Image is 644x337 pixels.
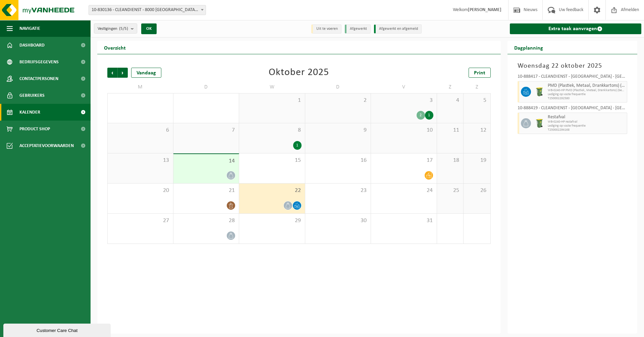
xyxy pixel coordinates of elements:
[371,81,437,93] td: V
[131,68,161,78] div: Vandaag
[309,157,368,164] span: 16
[293,141,302,150] div: 1
[309,187,368,194] span: 23
[243,187,302,194] span: 22
[239,81,305,93] td: W
[19,54,59,70] span: Bedrijfsgegevens
[309,127,368,134] span: 9
[94,23,137,33] button: Vestigingen(5/5)
[89,5,206,15] span: 10-830136 - CLEANDIENST - 8000 BRUGGE, PATHOEKEWEG 48
[118,68,128,78] span: Volgende
[374,127,433,134] span: 10
[374,187,433,194] span: 24
[243,157,302,164] span: 15
[464,81,490,93] td: Z
[111,217,170,224] span: 27
[305,81,371,93] td: D
[467,97,487,104] span: 5
[417,111,425,120] div: 2
[177,157,236,165] span: 14
[19,87,45,104] span: Gebruikers
[269,68,329,78] div: Oktober 2025
[3,322,112,337] iframe: chat widget
[518,61,628,71] h3: Woensdag 22 oktober 2025
[548,83,626,88] span: PMD (Plastiek, Metaal, Drankkartons) (bedrijven)
[309,217,368,224] span: 30
[173,81,239,93] td: D
[518,106,628,113] div: 10-888419 - CLEANDIENST - [GEOGRAPHIC_DATA] - [GEOGRAPHIC_DATA]
[548,115,626,120] span: Restafval
[345,24,371,33] li: Afgewerkt
[309,97,368,104] span: 2
[19,121,50,137] span: Product Shop
[440,157,460,164] span: 18
[374,97,433,104] span: 3
[468,7,501,12] strong: [PERSON_NAME]
[534,118,544,128] img: WB-0240-HPE-GN-50
[243,97,302,104] span: 1
[111,127,170,134] span: 6
[510,23,642,34] a: Extra taak aanvragen
[548,128,626,132] span: T250002294168
[107,68,117,78] span: Vorige
[19,37,45,54] span: Dashboard
[425,111,433,120] div: 1
[467,157,487,164] span: 19
[177,187,236,194] span: 21
[243,127,302,134] span: 8
[507,41,550,54] h2: Dagplanning
[467,127,487,134] span: 12
[474,70,485,76] span: Print
[548,120,626,124] span: WB-0240-HP restafval
[111,157,170,164] span: 13
[19,137,74,154] span: Acceptatievoorwaarden
[548,96,626,100] span: T250002292580
[440,97,460,104] span: 4
[374,157,433,164] span: 17
[19,104,40,121] span: Kalender
[548,124,626,128] span: Lediging op vaste frequentie
[440,127,460,134] span: 11
[548,88,626,92] span: WB-0240-HP PMD (Plastiek, Metaal, Drankkartons) (bedrijven)
[469,68,491,78] a: Print
[119,26,128,31] count: (5/5)
[311,24,341,33] li: Uit te voeren
[89,5,206,15] span: 10-830136 - CLEANDIENST - 8000 BRUGGE, PATHOEKEWEG 48
[440,187,460,194] span: 25
[111,187,170,194] span: 20
[548,92,626,96] span: Lediging op vaste frequentie
[177,217,236,224] span: 28
[19,70,58,87] span: Contactpersonen
[518,74,628,81] div: 10-888417 - CLEANDIENST - [GEOGRAPHIC_DATA] - [GEOGRAPHIC_DATA]
[437,81,464,93] td: Z
[243,217,302,224] span: 29
[534,87,544,97] img: WB-0240-HPE-GN-50
[98,24,128,34] span: Vestigingen
[374,217,433,224] span: 31
[374,24,422,33] li: Afgewerkt en afgemeld
[97,41,132,54] h2: Overzicht
[107,81,173,93] td: M
[467,187,487,194] span: 26
[19,20,40,37] span: Navigatie
[141,23,157,34] button: OK
[177,127,236,134] span: 7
